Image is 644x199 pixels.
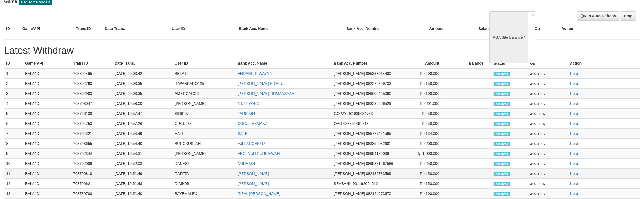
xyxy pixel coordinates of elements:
[448,89,492,99] td: -
[494,162,510,166] span: Accepted
[71,99,112,109] td: 708798047
[492,58,528,68] th: Status
[494,172,510,176] span: Accepted
[366,131,391,136] span: 085777441595
[448,99,492,109] td: -
[74,24,103,34] th: Trans ID
[4,149,23,159] td: 9
[4,179,23,189] td: 12
[237,24,344,34] th: Bank Acc. Name
[172,179,236,189] td: DIDIK95
[366,81,391,86] span: 082276309733
[448,58,492,68] th: Balance
[448,139,492,149] td: -
[112,79,172,89] td: [DATE] 20:03:35
[353,181,378,186] span: 901192024612
[4,129,23,139] td: 7
[366,171,391,176] span: 082130783599
[334,81,365,86] span: [PERSON_NAME]
[4,109,23,119] td: 5
[112,109,172,119] td: [DATE] 19:57:47
[570,121,578,126] a: Note
[334,121,342,126] span: OVO
[448,169,492,179] td: -
[172,159,236,169] td: DANA32
[23,79,71,89] td: BAIM4D
[112,189,172,199] td: [DATE] 19:51:40
[395,58,447,68] th: Amount
[334,181,352,186] span: SEABANK
[4,58,23,68] th: ID
[559,24,640,34] th: Action
[23,99,71,109] td: BAIM4D
[528,79,568,89] td: aeosmey
[238,131,249,136] a: SAFEI
[4,45,640,56] h1: Latest Withdraw
[448,179,492,189] td: -
[395,169,447,179] td: Rp 450,000
[4,89,23,99] td: 3
[71,79,112,89] td: 708802793
[20,24,74,34] th: Game/API
[494,192,510,196] span: Accepted
[172,99,236,109] td: [PERSON_NAME]
[334,191,365,196] span: [PERSON_NAME]
[112,129,172,139] td: [DATE] 19:54:49
[112,139,172,149] td: [DATE] 19:54:40
[395,159,447,169] td: Rp 250,000
[23,179,71,189] td: BAIM4D
[395,109,447,119] td: Rp 50,000
[4,79,23,89] td: 2
[366,141,391,146] span: 083856082601
[71,109,112,119] td: 708796138
[238,161,255,166] a: NURHADI
[112,68,172,79] td: [DATE] 20:03:42
[112,159,172,169] td: [DATE] 19:52:03
[528,129,568,139] td: aeosmey
[23,58,71,68] th: Game/API
[494,72,510,76] span: Accepted
[344,24,398,34] th: Bank Acc. Number
[71,189,112,199] td: 708789700
[448,159,492,169] td: -
[112,58,172,68] th: Date Trans.
[236,58,332,68] th: Bank Acc. Name
[570,141,578,146] a: Note
[528,179,568,189] td: aeofenny
[494,152,510,156] span: Accepted
[23,139,71,149] td: BAIM4D
[71,139,112,149] td: 708793655
[528,89,568,99] td: aeosmey
[71,119,112,129] td: 708794753
[334,71,365,76] span: [PERSON_NAME]
[112,169,172,179] td: [DATE] 19:51:49
[366,161,393,166] span: 0895331267586
[23,189,71,199] td: BAIM4D
[570,71,578,76] a: Note
[494,122,510,126] span: Accepted
[448,79,492,89] td: -
[489,11,528,63] div: PGA Site Balance /
[23,119,71,129] td: BAIM4D
[71,89,112,99] td: 708802903
[366,71,391,76] span: 085333914400
[71,179,112,189] td: 708790621
[395,179,447,189] td: Rp 150,000
[4,139,23,149] td: 8
[528,119,568,129] td: aeofenny
[172,89,236,99] td: AMERGACOR
[238,101,260,106] a: MUTRYONO
[343,121,368,126] span: 083852461743
[332,58,395,68] th: Bank Acc. Number
[4,159,23,169] td: 10
[494,102,510,106] span: Accepted
[170,24,237,34] th: User ID
[23,109,71,119] td: BAIM4D
[528,189,568,199] td: aeosmey
[23,68,71,79] td: BAIM4D
[238,191,280,196] a: RIZAL [PERSON_NAME]
[448,68,492,79] td: -
[528,68,568,79] td: aeosmey
[172,119,236,129] td: CUCU234
[71,58,112,68] th: Trans ID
